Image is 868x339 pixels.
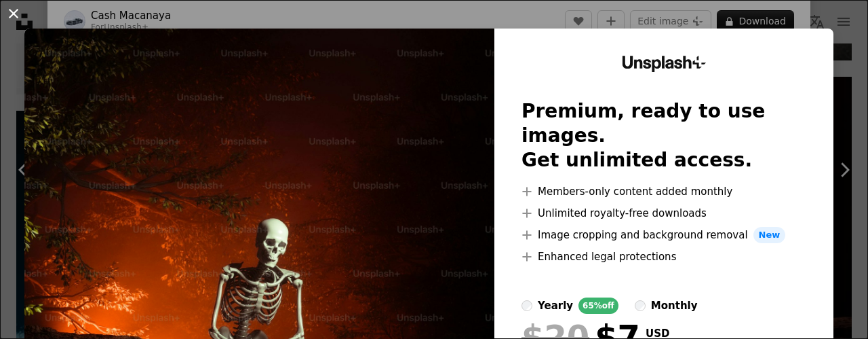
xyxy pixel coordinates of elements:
[538,298,573,314] div: yearly
[521,300,532,311] input: yearly65%off
[651,298,698,314] div: monthly
[521,205,806,221] li: Unlimited royalty-free downloads
[521,227,806,243] li: Image cropping and background removal
[521,183,806,200] li: Members-only content added monthly
[753,227,786,243] span: New
[635,300,646,311] input: monthly
[521,249,806,265] li: Enhanced legal protections
[578,298,618,314] div: 65% off
[521,99,806,173] h2: Premium, ready to use images. Get unlimited access.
